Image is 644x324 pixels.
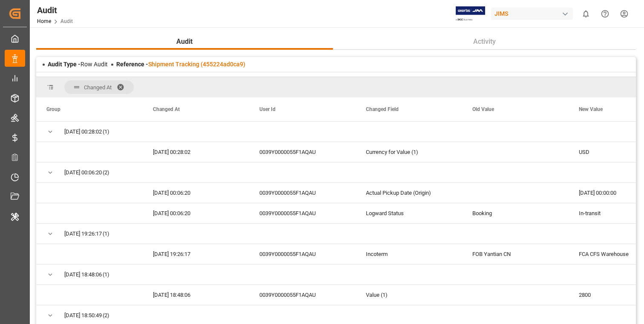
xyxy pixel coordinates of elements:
a: Home [37,18,51,24]
span: [DATE] 00:28:02 [64,122,102,142]
span: Changed At [153,106,180,112]
div: 0039Y0000055F1AQAU [249,142,356,162]
span: (1) [103,224,109,244]
div: Currency for Value (1) [356,142,462,162]
span: Activity [470,37,499,47]
span: Reference - [116,61,245,68]
span: User Id [259,106,276,112]
button: show 0 new notifications [576,4,595,23]
span: Audit [173,37,196,47]
span: (1) [103,265,109,284]
div: 0039Y0000055F1AQAU [249,203,356,223]
div: 0039Y0000055F1AQAU [249,183,356,203]
div: Booking [462,203,569,223]
div: [DATE] 18:48:06 [143,285,249,305]
div: 0039Y0000055F1AQAU [249,285,356,305]
button: Help Center [595,4,615,23]
span: Group [46,106,60,112]
button: Audit [36,34,333,50]
div: Actual Pickup Date (Origin) [356,183,462,203]
div: [DATE] 19:26:17 [143,244,249,264]
span: Old Value [472,106,494,112]
a: Shipment Tracking (455224ad0ca9) [148,61,245,68]
div: FOB Yantian CN [462,244,569,264]
span: Audit Type - [48,61,80,68]
div: Audit [37,4,73,17]
span: (1) [103,122,109,142]
span: [DATE] 19:26:17 [64,224,102,244]
span: [DATE] 00:06:20 [64,163,102,182]
span: Changed At [84,84,112,91]
span: Changed Field [366,106,399,112]
div: JIMS [491,8,573,20]
div: Row Audit [48,60,108,69]
div: Value (1) [356,285,462,305]
span: [DATE] 18:48:06 [64,265,102,284]
img: Exertis%20JAM%20-%20Email%20Logo.jpg_1722504956.jpg [456,6,485,21]
div: Logward Status [356,203,462,223]
button: Activity [333,34,636,50]
button: JIMS [491,6,576,22]
span: New Value [579,106,603,112]
div: [DATE] 00:28:02 [143,142,249,162]
div: [DATE] 00:06:20 [143,203,249,223]
div: Incoterm [356,244,462,264]
span: (2) [103,163,109,182]
div: [DATE] 00:06:20 [143,183,249,203]
div: 0039Y0000055F1AQAU [249,244,356,264]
